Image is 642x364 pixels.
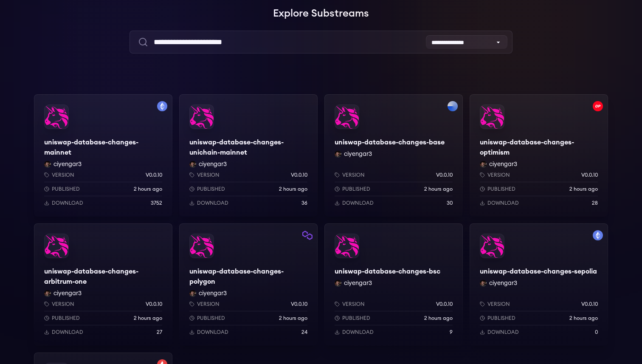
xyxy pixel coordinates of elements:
p: Version [197,172,220,178]
p: v0.0.10 [146,301,162,308]
button: ciyengar3 [344,279,372,288]
h1: Explore Substreams [34,5,608,22]
p: 27 [157,329,162,336]
p: 30 [447,200,453,206]
button: ciyengar3 [199,289,227,298]
p: v0.0.10 [291,172,307,178]
p: Version [342,172,365,178]
p: Published [487,315,515,322]
p: Download [487,329,519,336]
p: v0.0.10 [436,172,453,178]
img: Filter by mainnet network [157,101,167,111]
a: Filter by mainnet networkuniswap-database-changes-mainnetuniswap-database-changes-mainnetciyengar... [34,94,172,217]
img: Filter by polygon network [302,230,313,240]
p: Published [52,315,80,322]
button: ciyengar3 [53,289,82,298]
p: v0.0.10 [291,301,307,308]
p: 2 hours ago [279,186,307,192]
p: Download [487,200,519,206]
p: Download [342,200,374,206]
a: uniswap-database-changes-arbitrum-oneuniswap-database-changes-arbitrum-oneciyengar3 ciyengar3Vers... [34,223,172,346]
p: 24 [301,329,307,336]
p: Published [487,186,515,192]
a: Filter by sepolia networkuniswap-database-changes-sepoliauniswap-database-changes-sepoliaciyengar... [470,223,608,346]
button: ciyengar3 [344,150,372,158]
p: v0.0.10 [146,172,162,178]
p: 2 hours ago [569,315,598,322]
p: Version [342,301,365,308]
button: ciyengar3 [489,160,517,169]
p: Download [52,329,83,336]
p: 2 hours ago [134,186,162,192]
p: Published [197,186,225,192]
p: Download [52,200,83,206]
p: 3752 [151,200,162,206]
p: Download [342,329,374,336]
p: 2 hours ago [134,315,162,322]
p: Published [52,186,80,192]
p: Published [342,315,370,322]
a: Filter by polygon networkuniswap-database-changes-polygonuniswap-database-changes-polygonciyengar... [179,223,318,346]
a: Filter by base networkuniswap-database-changes-baseuniswap-database-changes-baseciyengar3 ciyenga... [324,94,463,217]
p: Version [52,172,74,178]
p: Version [52,301,74,308]
p: Published [342,186,370,192]
p: Version [487,301,510,308]
img: Filter by sepolia network [593,230,603,240]
p: 28 [592,200,598,206]
p: v0.0.10 [581,172,598,178]
a: uniswap-database-changes-unichain-mainnetuniswap-database-changes-unichain-mainnetciyengar3 ciyen... [179,94,318,217]
p: v0.0.10 [436,301,453,308]
p: v0.0.10 [581,301,598,308]
img: Filter by optimism network [593,101,603,111]
p: 2 hours ago [569,186,598,192]
p: 2 hours ago [424,186,453,192]
p: 9 [450,329,453,336]
a: Filter by optimism networkuniswap-database-changes-optimismuniswap-database-changes-optimismciyen... [470,94,608,217]
p: 2 hours ago [424,315,453,322]
a: uniswap-database-changes-bscuniswap-database-changes-bscciyengar3 ciyengar3Versionv0.0.10Publishe... [324,223,463,346]
button: ciyengar3 [199,160,227,169]
p: Published [197,315,225,322]
p: 2 hours ago [279,315,307,322]
p: Download [197,200,228,206]
p: 36 [301,200,307,206]
p: Version [197,301,220,308]
img: Filter by base network [448,101,458,111]
p: 0 [595,329,598,336]
p: Version [487,172,510,178]
p: Download [197,329,228,336]
button: ciyengar3 [53,160,82,169]
button: ciyengar3 [489,279,517,288]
